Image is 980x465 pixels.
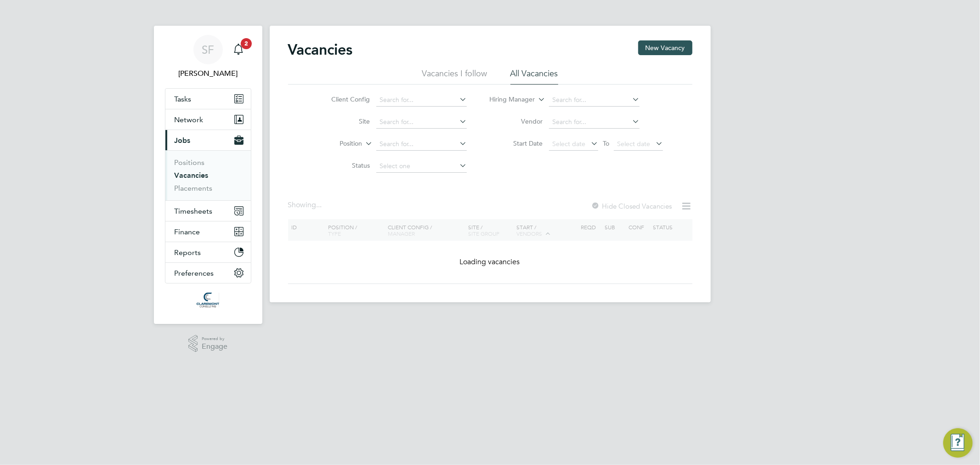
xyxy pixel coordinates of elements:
h2: Vacancies [288,40,353,59]
span: Select date [552,140,585,148]
li: Vacancies I follow [422,68,487,85]
a: 2 [229,35,248,64]
span: SF [202,44,214,56]
div: Showing [288,200,324,210]
input: Select one [376,160,467,173]
span: Powered by [202,335,227,343]
span: ... [317,200,322,210]
label: Site [317,117,370,125]
label: Hiring Manager [482,95,535,104]
nav: Main navigation [154,26,262,324]
button: Jobs [165,130,251,150]
span: Preferences [175,269,214,278]
div: Jobs [165,150,251,200]
a: Powered byEngage [188,335,227,352]
span: To [600,137,612,149]
a: Go to home page [165,293,251,307]
input: Search for... [549,94,640,107]
span: Engage [202,343,227,351]
img: claremontconsulting1-logo-retina.png [197,293,219,307]
span: Select date [617,140,650,148]
span: Finance [175,227,200,236]
a: SF[PERSON_NAME] [165,35,251,79]
label: Hide Closed Vacancies [591,202,672,210]
span: Tasks [175,95,192,103]
a: Placements [175,184,213,193]
button: New Vacancy [638,40,692,55]
label: Client Config [317,95,370,103]
li: All Vacancies [510,68,558,85]
button: Network [165,109,251,130]
span: Network [175,115,204,124]
button: Timesheets [165,201,251,221]
span: Reports [175,248,201,257]
button: Finance [165,221,251,242]
span: Sam Fullman [165,68,251,79]
input: Search for... [376,116,467,129]
input: Search for... [549,116,640,129]
label: Position [309,139,362,148]
label: Vendor [490,117,543,125]
span: 2 [241,38,252,49]
input: Search for... [376,138,467,151]
input: Search for... [376,94,467,107]
button: Reports [165,242,251,262]
label: Status [317,161,370,170]
span: Timesheets [175,207,213,215]
button: Preferences [165,263,251,283]
label: Start Date [490,139,543,147]
button: Engage Resource Center [943,428,973,458]
a: Tasks [165,89,251,109]
a: Vacancies [175,171,209,180]
a: Positions [175,158,205,167]
span: Jobs [175,136,191,145]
